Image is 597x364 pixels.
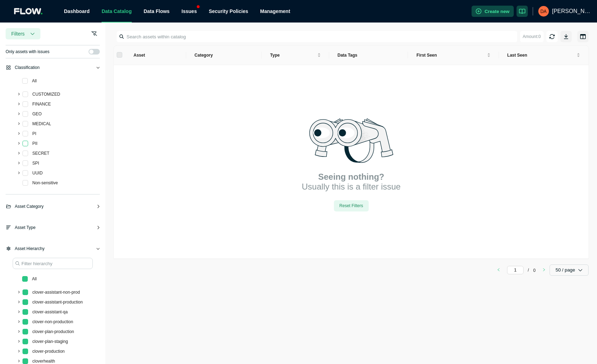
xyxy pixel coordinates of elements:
span: Asset Type [15,224,35,231]
span: clover-assistant-qa [31,308,69,316]
span: Type [270,52,316,58]
span: PI [32,131,36,136]
li: 1/0 [507,266,536,274]
span: Usually this is a filter issue [302,182,401,192]
span: All [31,77,38,85]
li: Previous Page [493,266,504,274]
span: Non-sensitive [31,179,59,187]
div: Asset Hierarchy [6,245,100,258]
span: GEO [32,111,42,116]
input: Search assets within catalog [118,31,517,42]
span: clover-assistant-production [32,300,83,305]
a: Dashboard [64,8,90,14]
button: 50 / page [550,264,589,276]
span: All [32,78,37,83]
span: All [31,275,38,283]
span: left [497,268,500,272]
div: Classification [6,64,100,77]
span: Classification [15,64,40,71]
span: All [32,276,37,281]
li: Next Page [538,266,550,274]
span: cloverhealth [32,359,55,364]
button: Create new [472,6,514,17]
th: Category [186,46,262,65]
span: clover-non-production [31,318,74,326]
a: Security Policies [209,8,248,14]
span: clover-assistant-non-prod [31,288,81,296]
div: Asset Category [6,203,100,216]
span: PII [31,139,39,148]
span: clover-assistant-non-prod [32,290,80,295]
span: FINANCE [31,100,52,108]
span: Last Seen [507,52,575,58]
span: clover-plan-production [31,327,76,336]
span: clover-assistant-qa [32,309,68,314]
span: UUID [32,171,43,175]
input: Filter hierarchy [13,258,93,269]
span: FINANCE [32,102,51,107]
span: GEO [31,110,43,118]
span: clover-plan-staging [31,337,69,346]
button: Amount:0 [520,31,544,42]
span: Only assets with issues [6,48,50,55]
span: PII [32,141,38,146]
span: Data Flows [144,8,170,14]
span: clover-assistant-production [31,298,84,306]
span: First Seen [416,52,485,58]
div: Asset Type [6,224,100,237]
span: MEDICAL [32,121,51,126]
button: left [493,266,504,274]
span: CUSTOMIZED [32,92,60,97]
th: First Seen [408,46,499,65]
th: Last Seen [499,46,589,65]
span: Asset Category [15,203,44,210]
span: SPI [32,161,39,166]
span: CUSTOMIZED [31,90,61,98]
span: Asset Hierarchy [15,245,45,252]
a: Data Catalog [102,8,132,14]
span: SPI [31,159,40,167]
span: clover-non-production [32,319,73,324]
span: clover-plan-production [32,329,74,334]
span: Seeing nothing? [318,172,384,182]
span: SECRET [32,151,50,156]
th: Type [262,46,329,65]
button: Reset Filters [334,200,369,211]
img: 5e2d17dbaeca9f9dfd71d42fcc01dac1 [538,6,549,17]
span: UUID [31,169,44,177]
span: MEDICAL [31,120,52,128]
span: clover-production [31,347,66,356]
span: Filters [11,30,25,37]
span: right [542,268,546,272]
th: Data Tags [329,46,408,65]
span: clover-production [32,349,65,354]
span: Non-sensitive [32,180,58,185]
span: / [528,268,529,273]
span: PI [31,129,38,138]
span: SECRET [31,149,51,158]
button: right [538,266,550,274]
button: Filters [6,28,40,39]
th: Asset [125,46,186,65]
span: clover-plan-staging [32,339,68,344]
